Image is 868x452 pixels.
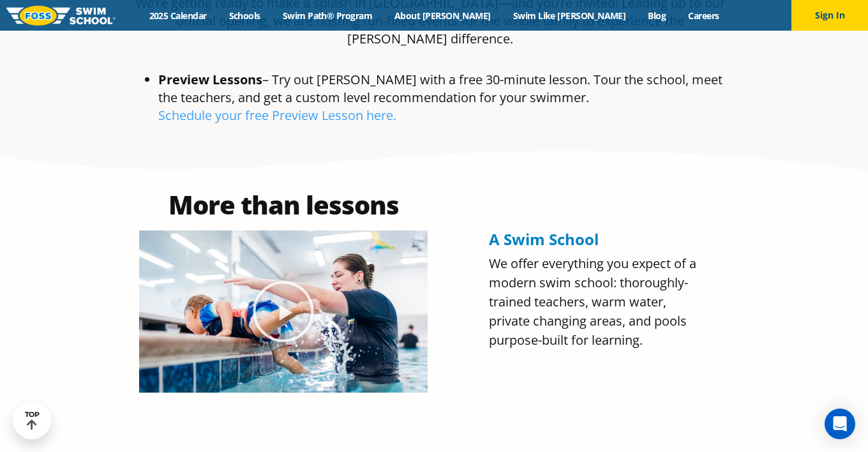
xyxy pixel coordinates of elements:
[637,10,677,22] a: Blog
[158,71,735,124] li: – Try out [PERSON_NAME] with a free 30-minute lesson. Tour the school, meet the teachers, and get...
[158,107,381,124] a: Schedule your free Preview Lesson he
[502,10,637,22] a: Swim Like [PERSON_NAME]
[677,10,730,22] a: Careers
[218,10,271,22] a: Schools
[139,192,428,218] h2: More than lessons
[158,71,262,88] span: Preview Lessons
[489,229,599,250] span: A Swim School
[271,10,383,22] a: Swim Path® Program
[6,6,116,26] img: FOSS Swim School Logo
[825,409,855,439] div: Open Intercom Messenger
[489,255,696,349] span: We offer everything you expect of a modern swim school: thoroughly-trained teachers, warm water, ...
[381,107,396,124] a: re.
[138,10,218,22] a: 2025 Calendar
[251,280,315,343] div: Play Video
[25,411,40,430] div: TOP
[384,10,502,22] a: About [PERSON_NAME]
